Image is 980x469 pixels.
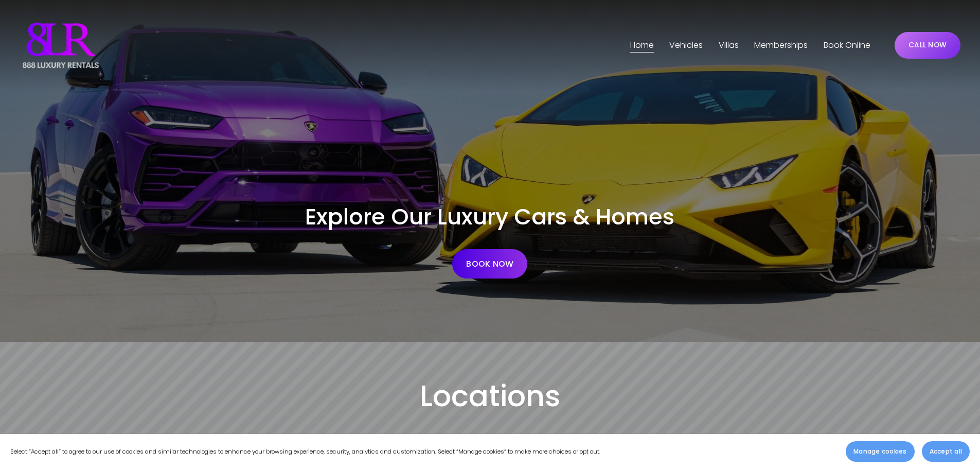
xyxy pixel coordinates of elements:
[669,37,703,54] a: folder dropdown
[630,37,654,54] a: Home
[719,37,739,54] a: folder dropdown
[930,447,962,456] span: Accept all
[669,38,703,53] span: Vehicles
[719,38,739,53] span: Villas
[846,441,914,462] button: Manage cookies
[20,20,102,71] img: Luxury Car &amp; Home Rentals For Every Occasion
[754,37,808,54] a: Memberships
[895,32,960,59] a: CALL NOW
[853,447,906,456] span: Manage cookies
[824,37,870,54] a: Book Online
[452,249,527,279] a: BOOK NOW
[305,201,674,232] span: Explore Our Luxury Cars & Homes
[20,377,960,415] h2: Locations
[922,441,970,462] button: Accept all
[10,446,600,457] p: Select “Accept all” to agree to our use of cookies and similar technologies to enhance your brows...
